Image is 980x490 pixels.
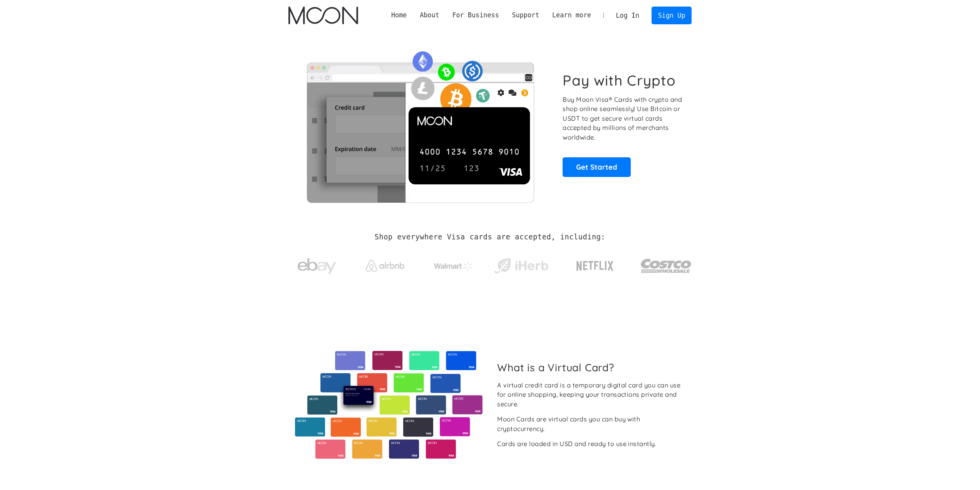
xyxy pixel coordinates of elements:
[561,249,630,280] a: Netflix
[420,10,439,20] div: About
[413,10,446,20] div: About
[434,261,472,271] img: Walmart
[288,246,346,282] a: ebay
[546,10,598,20] div: Learn more
[424,254,482,274] a: Walmart
[563,95,683,142] p: Buy Moon Visa® Cards with crypto and shop online seamlessly! Use Bitcoin or USDT to get secure vi...
[506,10,546,20] div: Support
[366,260,404,272] img: Airbnb
[640,244,692,284] a: Costco
[640,251,692,280] img: Costco
[563,72,676,89] h1: Pay with Crypto
[563,157,631,177] a: Get Started
[288,46,552,202] img: Moon Cards let you spend your crypto anywhere Visa is accepted.
[288,7,358,24] a: home
[452,10,499,20] div: For Business
[356,252,414,276] a: Airbnb
[497,439,656,449] div: Cards are loaded in USD and ready to use instantly.
[497,361,685,374] h2: What is a Virtual Card?
[512,10,539,20] div: Support
[288,7,358,24] img: Moon Logo
[298,254,336,278] img: ebay
[493,248,550,280] a: iHerb
[385,10,413,20] a: Home
[552,10,591,20] div: Learn more
[576,256,614,276] img: Netflix
[497,381,685,409] div: A virtual credit card is a temporary digital card you can use for online shopping, keeping your t...
[294,351,484,459] img: Virtual cards from Moon
[610,7,646,24] a: Log In
[493,256,550,276] img: iHerb
[497,414,685,433] div: Moon Cards are virtual cards you can buy with cryptocurrency.
[375,233,605,241] h2: Shop everywhere Visa cards are accepted, including:
[652,7,692,24] a: Sign Up
[446,10,506,20] div: For Business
